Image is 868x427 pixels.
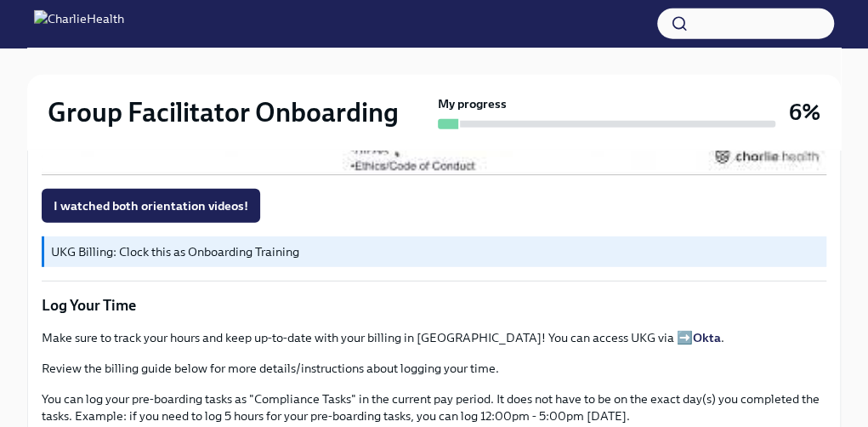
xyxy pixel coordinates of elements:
[42,390,826,424] p: You can log your pre-boarding tasks as "Compliance Tasks" in the current pay period. It does not ...
[42,189,260,223] button: I watched both orientation videos!
[42,360,826,377] p: Review the billing guide below for more details/instructions about logging your time.
[42,329,826,346] p: Make sure to track your hours and keep up-to-date with your billing in [GEOGRAPHIC_DATA]! You can...
[789,97,820,128] h3: 6%
[42,295,826,316] p: Log Your Time
[54,197,248,214] span: I watched both orientation videos!
[48,95,399,129] h2: Group Facilitator Onboarding
[34,10,124,37] img: CharlieHealth
[51,243,820,260] p: UKG Billing: Clock this as Onboarding Training
[693,330,721,345] a: Okta
[438,95,507,112] strong: My progress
